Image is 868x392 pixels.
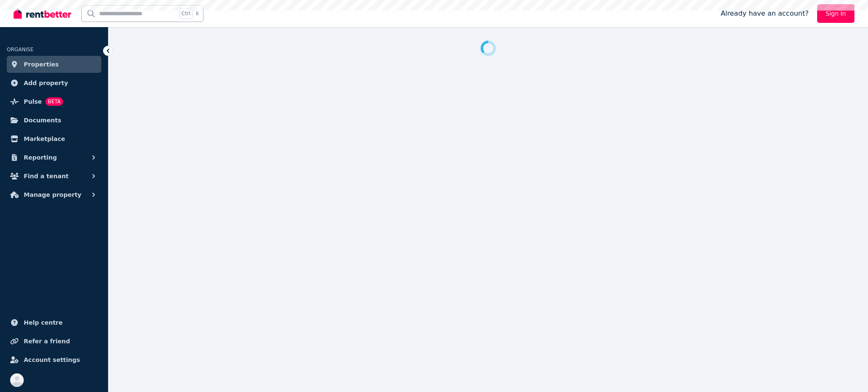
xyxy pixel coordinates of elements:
a: Marketplace [7,130,101,147]
span: Reporting [24,152,57,163]
span: Refer a friend [24,336,70,346]
span: k [196,10,199,17]
a: Documents [7,112,101,129]
img: RentBetter [14,7,71,20]
a: Help centre [7,314,101,331]
span: Properties [24,59,59,69]
a: Refer a friend [7,333,101,350]
span: Find a tenant [24,171,69,181]
span: Pulse [24,97,42,107]
button: Find a tenant [7,168,101,185]
a: Add property [7,75,101,91]
span: Add property [24,78,68,88]
span: Ctrl [179,8,192,19]
span: Documents [24,115,61,125]
a: Sign In [817,4,854,23]
span: Help centre [24,317,63,328]
a: PulseBETA [7,93,101,110]
span: Account settings [24,355,80,365]
span: BETA [45,97,63,106]
a: Account settings [7,351,101,368]
span: Already have an account? [721,8,809,19]
button: Reporting [7,149,101,166]
a: Properties [7,56,101,73]
span: ORGANISE [7,47,33,52]
span: Marketplace [24,134,65,144]
button: Manage property [7,186,101,203]
span: Manage property [24,190,81,200]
